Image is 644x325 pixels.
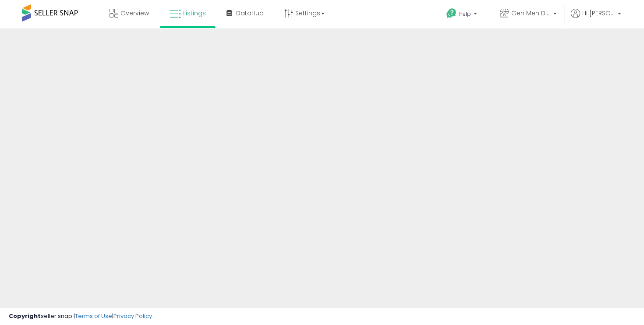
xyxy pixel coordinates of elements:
[183,9,206,18] span: Listings
[439,1,486,28] a: Help
[582,9,615,18] span: Hi [PERSON_NAME]
[236,9,264,18] span: DataHub
[75,312,112,320] a: Terms of Use
[446,8,457,19] i: Get Help
[571,9,621,28] a: Hi [PERSON_NAME]
[9,312,152,321] div: seller snap | |
[113,312,152,320] a: Privacy Policy
[459,10,471,18] span: Help
[9,312,41,320] strong: Copyright
[120,9,149,18] span: Overview
[511,9,551,18] span: Gen Men Distributor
